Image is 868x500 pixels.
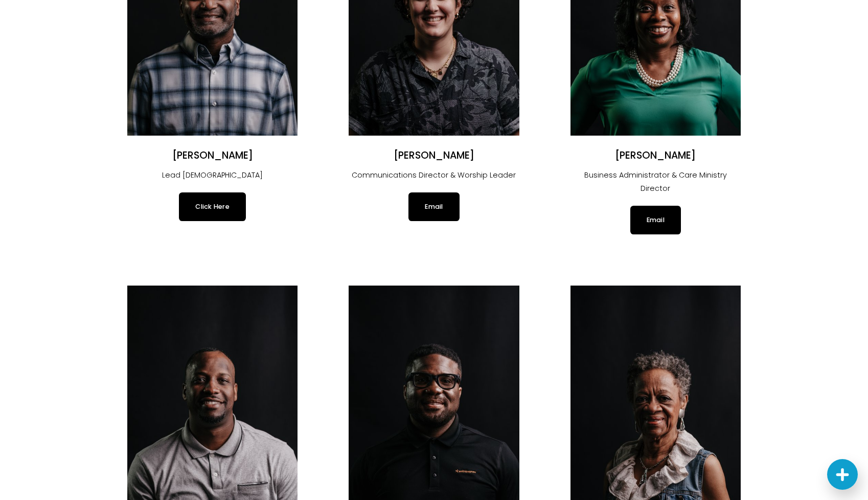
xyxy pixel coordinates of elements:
h2: [PERSON_NAME] [570,149,741,162]
h2: [PERSON_NAME] [349,149,519,162]
h2: [PERSON_NAME] [127,149,298,162]
p: Lead [DEMOGRAPHIC_DATA] [127,169,298,182]
p: Communications Director & Worship Leader [349,169,519,182]
a: Email [630,206,681,234]
p: Business Administrator & Care Ministry Director [570,169,741,195]
a: Email [408,192,459,221]
a: Click Here [179,192,246,221]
